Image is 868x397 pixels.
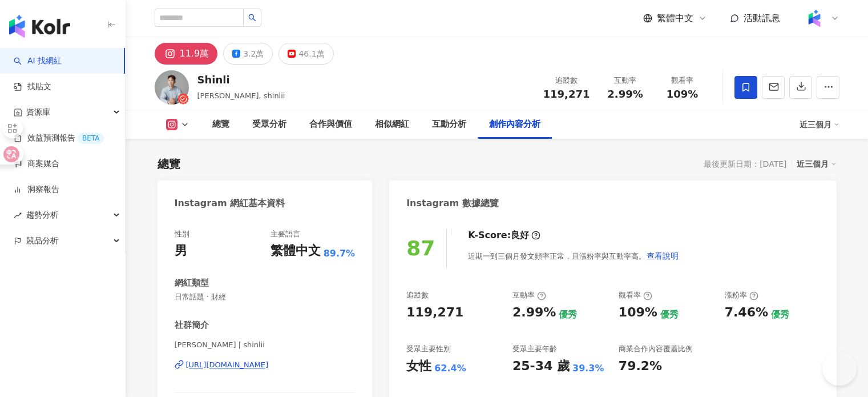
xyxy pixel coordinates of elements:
a: 效益預測報告BETA [14,133,104,144]
img: logo [9,15,70,38]
div: 良好 [511,229,529,242]
a: 商案媒合 [14,158,59,170]
div: 87 [406,236,435,260]
div: 追蹤數 [406,290,429,300]
button: 46.1萬 [278,43,333,65]
button: 3.2萬 [223,43,273,65]
div: 受眾主要年齡 [512,344,557,354]
div: Instagram 網紅基本資料 [175,197,285,210]
a: searchAI 找網紅 [14,55,62,67]
div: 7.46% [725,304,768,322]
div: 觀看率 [661,75,704,86]
span: 日常話題 · 財經 [175,292,356,302]
div: 25-34 歲 [512,358,570,375]
div: 總覽 [158,156,180,172]
span: 查看說明 [647,251,679,260]
span: [PERSON_NAME] | shinlii [175,340,356,350]
div: 優秀 [559,308,577,321]
span: 繁體中文 [657,12,693,25]
div: 62.4% [434,362,466,375]
div: Instagram 數據總覽 [406,197,499,210]
div: 119,271 [406,304,463,322]
div: 46.1萬 [298,46,324,62]
div: 漲粉率 [725,290,758,300]
div: 2.99% [512,304,556,322]
div: 合作與價值 [309,118,352,131]
span: 活動訊息 [744,13,780,23]
a: 洞察報告 [14,184,59,195]
span: 趨勢分析 [26,202,58,228]
div: 3.2萬 [243,46,264,62]
div: 商業合作內容覆蓋比例 [619,344,693,354]
a: 找貼文 [14,81,51,93]
div: 網紅類型 [175,277,209,289]
div: 互動分析 [432,118,466,131]
div: 互動率 [512,290,546,300]
img: Kolr%20app%20icon%20%281%29.png [804,7,825,29]
div: 互動率 [604,75,647,86]
span: rise [14,211,22,219]
div: 近三個月 [800,115,839,134]
div: 優秀 [660,308,679,321]
a: [URL][DOMAIN_NAME] [175,360,356,370]
div: 女性 [406,358,431,375]
div: 主要語言 [271,229,300,239]
div: 男 [175,242,187,260]
button: 11.9萬 [155,43,218,65]
div: 相似網紅 [375,118,409,131]
div: 社群簡介 [175,319,209,331]
span: 109% [667,89,699,100]
div: 優秀 [771,308,789,321]
div: 近期一到三個月發文頻率正常，且漲粉率與互動率高。 [468,244,679,267]
span: 競品分析 [26,228,58,254]
div: 受眾分析 [252,118,286,131]
span: 119,271 [543,88,590,100]
div: 創作內容分析 [489,118,540,131]
div: 最後更新日期：[DATE] [704,159,786,169]
div: 性別 [175,229,189,239]
button: 查看說明 [646,244,679,267]
div: 近三個月 [797,157,837,171]
div: Shinli [197,73,285,87]
div: 追蹤數 [543,75,590,86]
div: 繁體中文 [271,242,321,260]
img: KOL Avatar [155,70,189,105]
div: 109% [619,304,657,322]
span: [PERSON_NAME], shinlii [197,91,285,100]
span: 89.7% [324,247,356,260]
iframe: Help Scout Beacon - Open [822,351,857,386]
div: 總覽 [212,118,229,131]
div: 79.2% [619,358,662,375]
div: [URL][DOMAIN_NAME] [186,360,269,370]
div: 觀看率 [619,290,652,300]
span: search [248,14,256,22]
div: K-Score : [468,229,540,242]
div: 39.3% [572,362,604,375]
span: 2.99% [607,89,643,100]
span: 資源庫 [26,99,50,125]
div: 11.9萬 [180,46,209,62]
div: 受眾主要性別 [406,344,451,354]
